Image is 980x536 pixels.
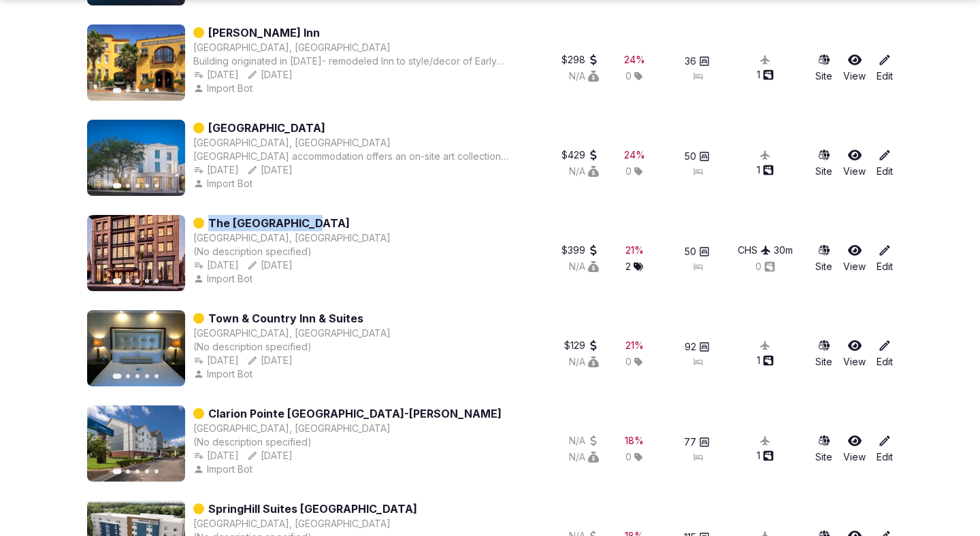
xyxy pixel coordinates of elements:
span: 0 [625,165,632,178]
a: Edit [877,434,893,464]
button: Go to slide 1 [113,88,122,93]
a: [PERSON_NAME] Inn [208,24,320,41]
a: Edit [877,339,893,369]
button: [DATE] [193,449,239,463]
img: Featured image for Andrew Pinckney Inn [87,24,185,101]
button: [DATE] [247,68,293,82]
a: View [843,53,866,83]
img: Featured image for Grand Bohemian Hotel Charleston [87,120,185,196]
button: Go to slide 1 [113,183,122,188]
a: Town & Country Inn & Suites [208,310,363,326]
span: 50 [685,150,696,163]
button: 24% [624,53,645,67]
button: [GEOGRAPHIC_DATA], [GEOGRAPHIC_DATA] [193,517,391,531]
div: 0 [755,260,775,273]
img: Featured image for Town & Country Inn & Suites [87,310,185,386]
button: N/A [569,434,599,448]
div: [GEOGRAPHIC_DATA] accommodation offers an on-site art collection Gallery and minutes drive to [GE... [193,150,520,163]
button: N/A [569,355,599,369]
div: 1 [757,449,774,463]
div: [DATE] [193,68,239,82]
button: Go to slide 5 [154,469,159,473]
button: Go to slide 2 [126,88,130,93]
a: Edit [877,244,893,273]
button: Go to slide 1 [113,469,122,474]
button: Import Bot [193,463,255,476]
button: $298 [561,53,599,67]
span: 0 [625,450,632,464]
a: Site [815,244,832,273]
a: Edit [877,148,893,178]
div: Import Bot [193,367,255,381]
a: Site [815,339,832,369]
button: Go to slide 5 [154,374,159,378]
button: $429 [561,148,599,162]
button: 30m [774,244,793,257]
button: 21% [625,339,644,352]
button: N/A [569,450,599,464]
div: (No description specified) [193,245,391,258]
button: N/A [569,69,599,83]
button: [GEOGRAPHIC_DATA], [GEOGRAPHIC_DATA] [193,136,391,150]
a: Site [815,148,832,178]
button: Import Bot [193,82,255,95]
div: [DATE] [193,354,239,367]
div: (No description specified) [193,435,502,449]
a: Site [815,53,832,83]
div: [DATE] [247,449,293,463]
button: Site [815,434,832,464]
button: Go to slide 2 [126,374,130,378]
div: [DATE] [193,258,239,272]
button: 36 [685,54,710,68]
div: 21 % [625,244,644,257]
button: Go to slide 1 [113,278,122,284]
button: N/A [569,165,599,178]
button: [GEOGRAPHIC_DATA], [GEOGRAPHIC_DATA] [193,231,391,245]
button: [GEOGRAPHIC_DATA], [GEOGRAPHIC_DATA] [193,326,391,340]
div: [DATE] [247,258,293,272]
span: 50 [685,245,696,258]
button: Go to slide 4 [145,88,149,93]
button: 50 [685,150,710,163]
div: 21 % [625,339,644,352]
button: $399 [561,244,599,257]
a: The [GEOGRAPHIC_DATA] [208,215,350,231]
button: $129 [564,339,599,352]
span: 77 [684,435,696,449]
button: [DATE] [247,354,293,367]
button: Go to slide 4 [145,374,149,378]
button: Import Bot [193,177,255,190]
button: 92 [685,340,710,354]
a: View [843,148,866,178]
div: 2 [625,260,643,273]
div: [DATE] [193,163,239,177]
button: 77 [684,435,710,449]
div: 24 % [624,53,645,67]
div: (No description specified) [193,340,391,354]
button: Go to slide 3 [135,469,140,473]
div: CHS [738,244,771,257]
button: N/A [569,260,599,273]
img: Featured image for The Loutrel Hotel [87,215,185,291]
button: Go to slide 4 [145,469,149,473]
a: SpringHill Suites [GEOGRAPHIC_DATA] [208,501,417,517]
